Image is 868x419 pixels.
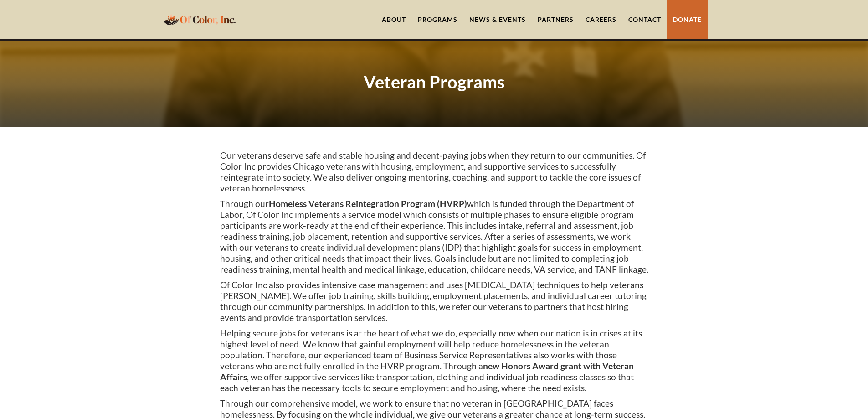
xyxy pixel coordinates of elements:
[161,9,238,30] a: home
[220,150,648,194] p: Our veterans deserve safe and stable housing and decent-paying jobs when they return to our commu...
[364,71,505,92] strong: Veteran Programs
[269,198,467,209] strong: Homeless Veterans Reintegration Program (HVRP)
[220,279,648,323] p: Of Color Inc also provides intensive case management and uses [MEDICAL_DATA] techniques to help v...
[220,198,648,275] p: Through our which is funded through the Department of Labor, Of Color Inc implements a service mo...
[220,361,634,382] strong: new Honors Award grant with Veteran Affairs
[418,15,457,24] div: Programs
[220,328,648,393] p: Helping secure jobs for veterans is at the heart of what we do, especially now when our nation is...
